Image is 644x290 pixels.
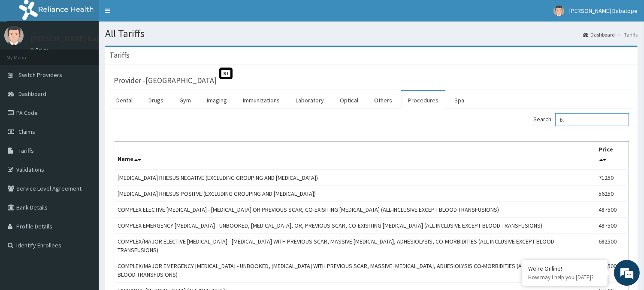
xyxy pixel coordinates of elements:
[114,77,217,84] h3: Provider - [GEOGRAPHIC_DATA]
[114,170,595,186] td: [MEDICAL_DATA] RHESUS NEGATIVE (EXCLUDING GROUPING AND [MEDICAL_DATA])
[50,89,118,176] span: We're online!
[289,91,331,109] a: Laboratory
[114,186,595,202] td: [MEDICAL_DATA] RHESUS POSITVE (EXCLUDING GROUPING AND [MEDICAL_DATA])
[553,6,564,16] img: User Image
[367,91,399,109] a: Others
[172,91,198,109] a: Gym
[18,71,62,79] span: Switch Providers
[18,90,46,98] span: Dashboard
[595,258,629,283] td: 682500
[219,68,233,79] span: St
[595,142,629,170] th: Price
[595,218,629,234] td: 487500
[109,91,139,109] a: Dental
[114,218,595,234] td: COMPLEX EMERGENCY [MEDICAL_DATA] - UNBOOKED, [MEDICAL_DATA], OR, PREVIOUS SCAR, CO-EXISITING [MED...
[555,113,629,126] input: Search:
[528,274,601,281] p: How may I help you today?
[533,113,629,126] label: Search:
[4,26,24,45] img: User Image
[583,31,615,38] a: Dashboard
[16,43,35,65] img: d_794563401_company_1708531726252_794563401
[30,35,121,43] p: [PERSON_NAME] Babatope
[114,258,595,283] td: COMPLEX/MAJOR EMERGENCY [MEDICAL_DATA] - UNBOOKED, [MEDICAL_DATA] WITH PREVIOUS SCAR, MASSIVE [ME...
[109,51,130,59] h3: Tariffs
[4,196,163,226] textarea: Type your message and hit 'Enter'
[333,91,365,109] a: Optical
[616,31,638,38] li: Tariffs
[45,48,144,59] div: Chat with us now
[401,91,445,109] a: Procedures
[595,170,629,186] td: 71250
[30,47,51,53] a: Online
[105,28,638,39] h1: All Tariffs
[200,91,234,109] a: Imaging
[236,91,287,109] a: Immunizations
[18,147,34,154] span: Tariffs
[595,202,629,218] td: 487500
[447,91,471,109] a: Spa
[142,91,170,109] a: Drugs
[141,4,161,25] div: Minimize live chat window
[569,7,638,15] span: [PERSON_NAME] Babatope
[18,128,35,136] span: Claims
[528,265,601,272] div: We're Online!
[114,234,595,258] td: COMPLEX/MAJOR ELECTIVE [MEDICAL_DATA] - [MEDICAL_DATA] WITH PREVIOUS SCAR, MASSIVE [MEDICAL_DATA]...
[595,234,629,258] td: 682500
[114,142,595,170] th: Name
[114,202,595,218] td: COMPLEX ELECTIVE [MEDICAL_DATA] - [MEDICAL_DATA] OR PREVIOUS SCAR, CO-EXISITING [MEDICAL_DATA] (A...
[595,186,629,202] td: 56250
